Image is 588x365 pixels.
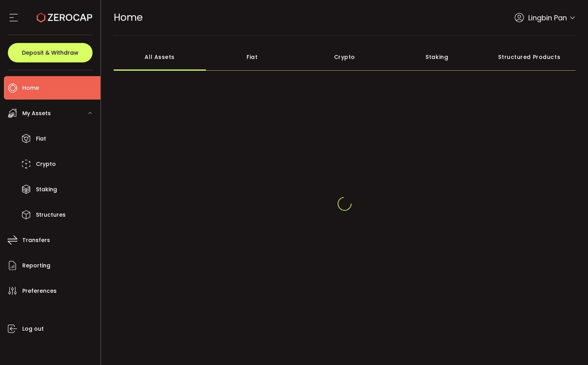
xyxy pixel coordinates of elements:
[22,50,79,55] span: Deposit & Withdraw
[36,133,46,144] span: Fiat
[528,12,567,23] span: Lingbin Pan
[298,43,391,71] div: Crypto
[22,285,57,297] span: Preferences
[114,43,206,71] div: All Assets
[36,209,66,221] span: Structures
[22,82,39,94] span: Home
[483,43,576,71] div: Structured Products
[36,158,56,170] span: Crypto
[22,323,44,335] span: Log out
[36,184,57,195] span: Staking
[114,11,143,24] span: Home
[22,235,50,246] span: Transfers
[391,43,483,71] div: Staking
[206,43,298,71] div: Fiat
[22,108,51,119] span: My Assets
[22,260,50,271] span: Reporting
[8,43,93,62] button: Deposit & Withdraw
